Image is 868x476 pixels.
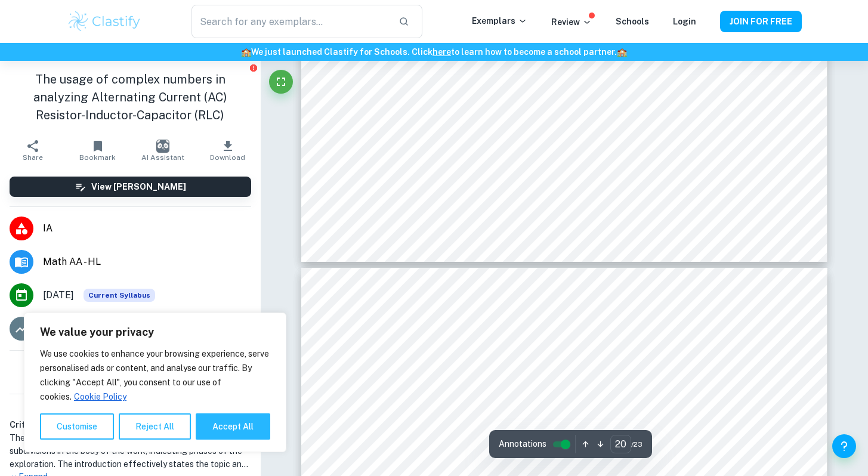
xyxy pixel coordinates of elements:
h1: The usage of complex numbers in analyzing Alternating Current (AC) Resistor-Inductor-Capacitor (RLC) [10,70,251,124]
span: / 23 [631,439,642,450]
div: This exemplar is based on the current syllabus. Feel free to refer to it for inspiration/ideas wh... [84,289,155,302]
span: [DATE] [43,288,74,302]
button: Reject All [119,413,191,440]
h6: View [PERSON_NAME] [91,180,186,193]
button: JOIN FOR FREE [720,11,802,32]
button: Fullscreen [269,70,293,94]
button: Customise [40,413,114,440]
button: Download [195,134,260,167]
a: Login [673,17,696,26]
h6: Examiner's summary [5,399,256,413]
a: here [433,47,451,57]
button: Report issue [249,63,258,72]
h1: The student's work is generally well-organized with clear subdivisions in the body of the work, i... [10,431,251,471]
img: Clastify logo [67,10,143,33]
button: Bookmark [65,134,130,167]
span: IA [43,221,251,236]
div: We value your privacy [24,313,286,452]
span: Math AA - HL [43,255,251,269]
button: Accept All [196,413,270,440]
span: 🏫 [617,47,627,57]
span: Download [210,153,245,162]
p: We use cookies to enhance your browsing experience, serve personalised ads or content, and analys... [40,347,270,404]
span: 🏫 [241,47,251,57]
span: Annotations [499,438,546,450]
span: Bookmark [79,153,116,162]
button: AI Assistant [130,134,195,167]
p: Exemplars [472,14,527,27]
p: We value your privacy [40,325,270,339]
p: Review [551,16,592,29]
span: Current Syllabus [84,289,155,302]
button: Help and Feedback [832,434,856,458]
a: Schools [616,17,649,26]
a: Cookie Policy [73,391,127,402]
h6: We just launched Clastify for Schools. Click to learn how to become a school partner. [2,45,866,58]
button: View [PERSON_NAME] [10,177,251,197]
img: AI Assistant [156,140,169,153]
span: AI Assistant [141,153,184,162]
span: Share [23,153,43,162]
h6: Criterion A [ 3 / 4 ]: [10,418,251,431]
input: Search for any exemplars... [191,5,388,38]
